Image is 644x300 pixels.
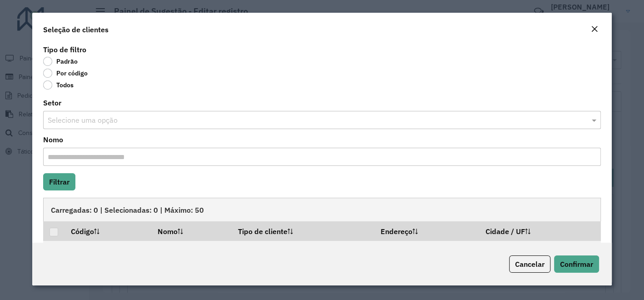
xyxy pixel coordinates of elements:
[515,260,545,269] span: Cancelar
[238,227,287,236] font: Tipo de cliente
[43,57,78,66] label: Padrão
[43,135,63,144] font: Nomo
[554,255,599,273] button: Confirmar
[43,69,88,78] label: Por código
[43,98,61,107] font: Setor
[71,227,94,236] font: Código
[51,205,204,215] font: Carregadas: 0 | Selecionadas: 0 | Máximo: 50
[509,255,550,273] button: Cancelar
[43,241,601,261] td: Nenhum registro encontrado
[43,173,75,190] button: Filtrar
[158,227,178,236] font: Nomo
[43,45,86,54] font: Tipo de filtro
[560,260,593,269] span: Confirmar
[588,24,601,35] button: Fechar
[43,24,109,35] h4: Seleção de clientes
[485,227,525,236] font: Cidade / UF
[381,227,412,236] font: Endereço
[591,25,598,33] em: Fechar
[43,80,74,90] label: Todos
